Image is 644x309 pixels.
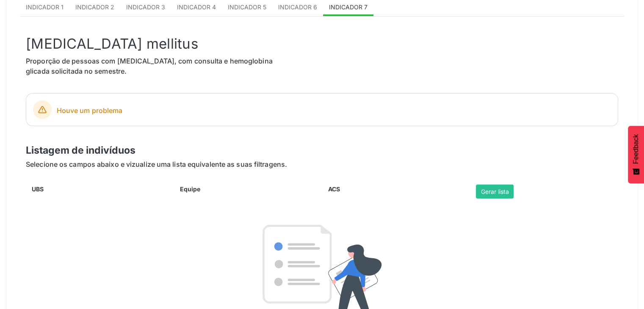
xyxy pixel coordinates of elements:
button: Gerar lista [476,185,514,199]
span: Indicador 3 [126,3,165,11]
span: Indicador 6 [278,3,317,11]
label: Equipe [180,185,200,193]
span: Listagem de indivíduos [26,144,135,156]
span: Indicador 2 [75,3,114,11]
label: UBS [32,185,44,193]
label: ACS [328,185,340,193]
span: Proporção de pessoas com [MEDICAL_DATA], com consulta e hemoglobina glicada solicitada no semestre. [26,57,273,75]
span: [MEDICAL_DATA] mellitus [26,35,198,52]
span: Indicador 4 [177,3,216,11]
span: Houve um problema [57,105,611,116]
span: Selecione os campos abaixo e vizualize uma lista equivalente as suas filtragens. [26,160,287,168]
button: Feedback - Mostrar pesquisa [628,126,644,183]
span: Feedback [632,134,640,164]
span: Indicador 1 [26,3,64,11]
span: Indicador 5 [228,3,266,11]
